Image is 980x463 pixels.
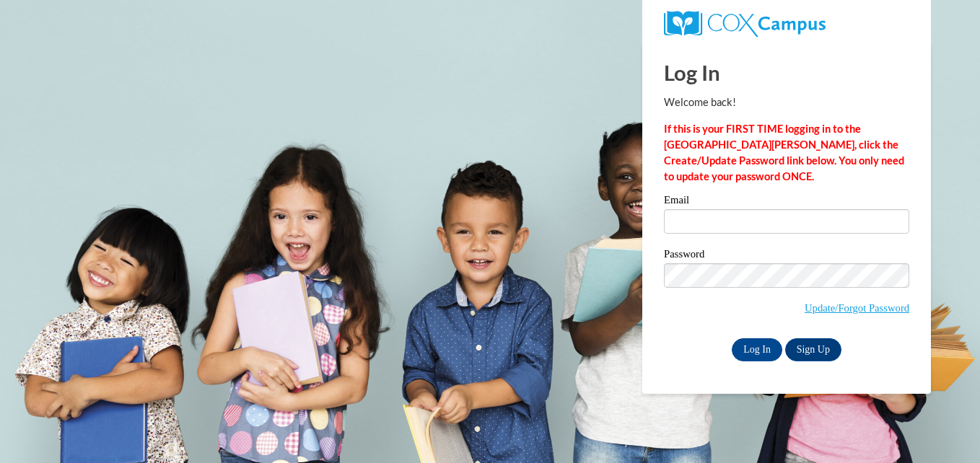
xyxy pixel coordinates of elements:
[664,94,909,110] p: Welcome back!
[805,302,909,314] a: Update/Forgot Password
[664,249,909,263] label: Password
[664,123,904,182] strong: If this is your FIRST TIME logging in to the [GEOGRAPHIC_DATA][PERSON_NAME], click the Create/Upd...
[732,338,782,361] input: Log In
[664,195,909,209] label: Email
[664,58,909,87] h1: Log In
[664,11,909,37] a: COX Campus
[785,338,841,361] a: Sign Up
[664,11,826,37] img: COX Campus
